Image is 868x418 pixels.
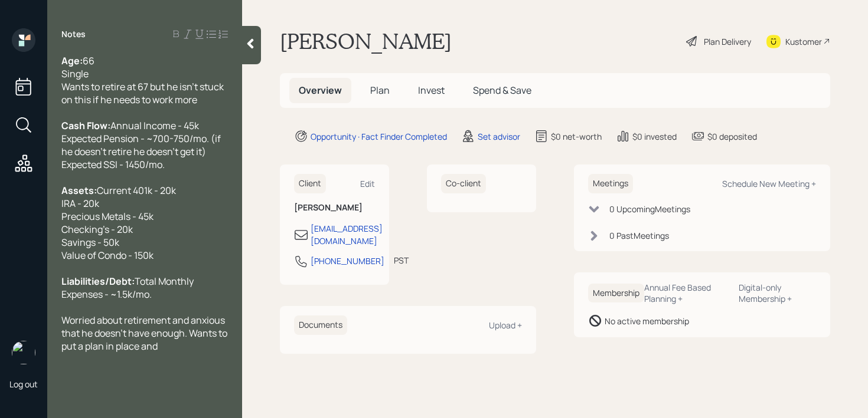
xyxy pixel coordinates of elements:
[61,275,135,288] span: Liabilities/Debt:
[360,178,375,189] div: Edit
[61,275,195,301] span: Total Monthly Expenses - ~1.5k/mo.
[294,203,375,213] h6: [PERSON_NAME]
[61,119,110,132] span: Cash Flow:
[588,174,633,193] h6: Meetings
[61,314,229,353] span: Worried about retirement and anxious that he doesn't have enough. Wants to put a plan in place and
[299,84,342,97] span: Overview
[394,254,409,266] div: PST
[473,84,531,97] span: Spend & Save
[418,84,445,97] span: Invest
[61,184,97,197] span: Assets:
[551,130,602,143] div: $0 net-worth
[707,130,757,143] div: $0 deposited
[644,282,729,304] div: Annual Fee Based Planning +
[311,255,384,267] div: [PHONE_NUMBER]
[9,378,38,390] div: Log out
[478,130,520,143] div: Set advisor
[441,174,486,193] h6: Co-client
[311,130,447,143] div: Opportunity · Fact Finder Completed
[294,174,326,193] h6: Client
[311,222,383,247] div: [EMAIL_ADDRESS][DOMAIN_NAME]
[61,28,86,40] label: Notes
[632,130,677,143] div: $0 invested
[61,119,223,171] span: Annual Income - 45k Expected Pension - ~700-750/mo. (if he doesn't retire he doesn't get it) Expe...
[61,184,176,262] span: Current 401k - 20k IRA - 20k Precious Metals - 45k Checking's - 20k Savings - 50k Value of Condo ...
[61,54,83,67] span: Age:
[704,35,751,48] div: Plan Delivery
[722,178,816,189] div: Schedule New Meeting +
[61,54,226,106] span: 66 Single Wants to retire at 67 but he isn't stuck on this if he needs to work more
[609,229,669,242] div: 0 Past Meeting s
[588,284,644,303] h6: Membership
[605,315,689,327] div: No active membership
[785,35,822,48] div: Kustomer
[12,341,35,364] img: retirable_logo.png
[370,84,390,97] span: Plan
[489,320,522,331] div: Upload +
[294,315,347,335] h6: Documents
[739,282,816,304] div: Digital-only Membership +
[609,203,690,215] div: 0 Upcoming Meeting s
[280,28,452,54] h1: [PERSON_NAME]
